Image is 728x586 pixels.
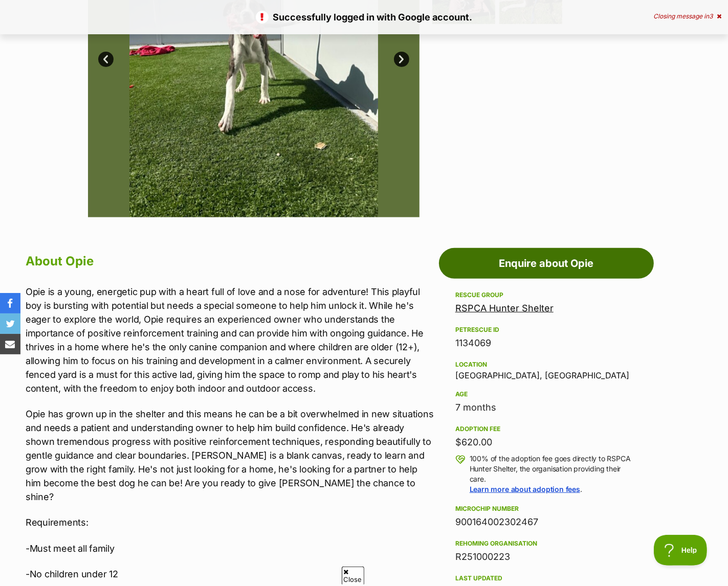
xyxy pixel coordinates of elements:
a: Prev [98,52,114,67]
div: Rehoming organisation [455,539,637,548]
div: Microchip number [455,505,637,513]
h2: About Opie [26,250,434,273]
a: Learn more about adoption fees [470,485,580,493]
div: 1134069 [455,336,637,350]
div: 7 months [455,400,637,415]
p: -No children under 12 [26,567,434,581]
span: 3 [709,12,713,20]
div: [GEOGRAPHIC_DATA], [GEOGRAPHIC_DATA] [455,358,637,380]
div: PetRescue ID [455,326,637,334]
p: 100% of the adoption fee goes directly to RSPCA Hunter Shelter, the organisation providing their ... [470,454,637,494]
p: Requirements: [26,515,434,529]
span: Close [342,567,364,584]
a: Enquire about Opie [439,248,654,279]
a: RSPCA Hunter Shelter [455,303,554,313]
div: 900164002302467 [455,515,637,529]
p: -Must meet all family [26,542,434,555]
iframe: Help Scout Beacon - Open [654,535,708,566]
div: Closing message in [653,13,721,20]
p: Opie is a young, energetic pup with a heart full of love and a nose for adventure! This playful b... [26,285,434,395]
a: Next [394,52,409,67]
div: Age [455,390,637,398]
p: Opie has grown up in the shelter and this means he can be a bit overwhelmed in new situations and... [26,407,434,504]
p: Successfully logged in with Google account. [10,10,718,24]
div: Last updated [455,574,637,582]
div: $620.00 [455,435,637,449]
div: Location [455,360,637,369]
div: R251000223 [455,550,637,564]
div: Adoption fee [455,425,637,433]
div: Rescue group [455,291,637,299]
